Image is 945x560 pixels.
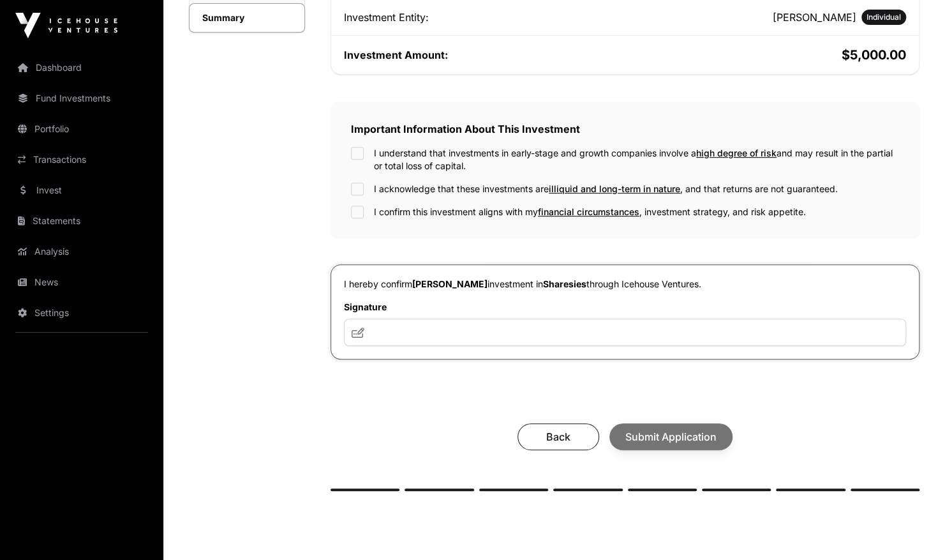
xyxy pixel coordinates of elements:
span: Sharesies [543,278,586,289]
span: Investment Amount: [344,49,448,61]
div: Investment Entity: [344,10,623,25]
label: I understand that investments in early-stage and growth companies involve a and may result in the... [374,147,899,172]
label: I confirm this investment aligns with my , investment strategy, and risk appetite. [374,206,806,218]
a: Summary [189,3,305,33]
iframe: Chat Widget [881,499,945,560]
img: Icehouse Ventures Logo [15,13,117,38]
h2: [PERSON_NAME] [773,10,856,25]
p: I hereby confirm investment in through Icehouse Ventures. [344,278,906,291]
span: illiquid and long-term in nature [549,183,680,194]
span: Back [533,429,583,444]
a: Statements [10,207,153,235]
a: Settings [10,299,153,327]
span: Individual [867,12,901,22]
label: Signature [344,301,906,314]
a: Fund Investments [10,84,153,112]
span: [PERSON_NAME] [412,278,487,289]
span: financial circumstances [538,206,639,217]
a: Portfolio [10,115,153,143]
label: I acknowledge that these investments are , and that returns are not guaranteed. [374,183,838,195]
a: Analysis [10,238,153,266]
span: high degree of risk [696,148,777,158]
button: Back [517,423,599,450]
a: Transactions [10,146,153,174]
a: Invest [10,176,153,204]
a: News [10,268,153,296]
a: Dashboard [10,54,153,82]
h2: $5,000.00 [628,46,907,64]
h2: Important Information About This Investment [351,121,899,137]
